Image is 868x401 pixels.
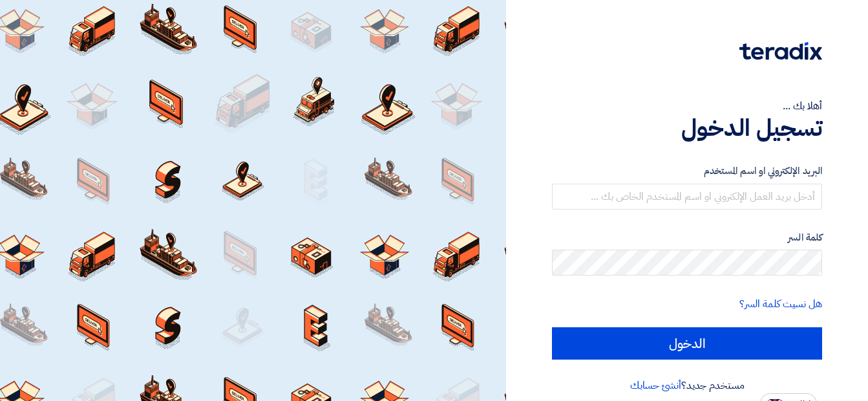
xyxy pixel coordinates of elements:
div: أهلا بك ... [552,98,822,114]
a: هل نسيت كلمة السر؟ [739,296,822,312]
a: أنشئ حسابك [630,378,681,393]
h1: تسجيل الدخول [552,114,822,142]
div: مستخدم جديد؟ [552,378,822,393]
img: Teradix logo [739,42,822,60]
input: الدخول [552,327,822,360]
input: أدخل بريد العمل الإلكتروني او اسم المستخدم الخاص بك ... [552,184,822,210]
label: البريد الإلكتروني او اسم المستخدم [552,164,822,179]
label: كلمة السر [552,230,822,245]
